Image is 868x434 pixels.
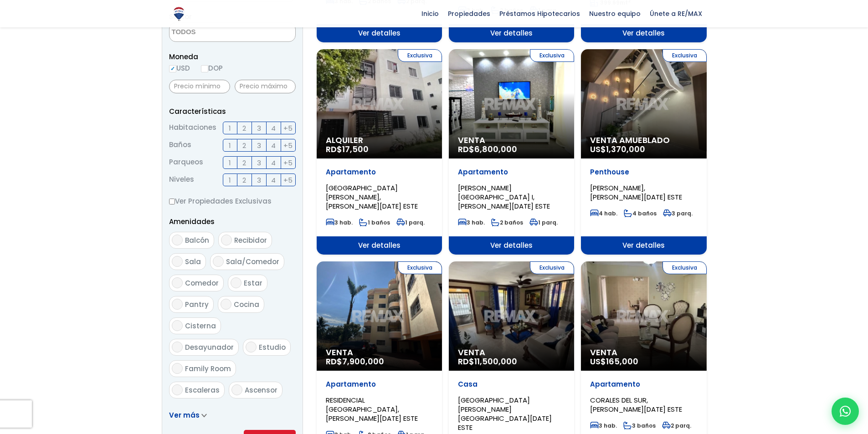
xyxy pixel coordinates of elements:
span: Family Room [185,364,231,373]
span: Niveles [169,174,194,186]
span: 3 [257,123,261,134]
span: +5 [283,157,293,168]
span: 1 parq. [396,219,425,226]
span: US$ [590,143,645,155]
span: 3 hab. [590,422,617,429]
span: 4 [271,123,276,134]
span: Escaleras [185,385,220,395]
span: Venta [326,348,433,357]
label: Ver Propiedades Exclusivas [169,195,296,207]
textarea: Search [169,23,258,42]
span: 3 [257,140,261,151]
input: Desayunador [172,342,183,352]
input: Sala/Comedor [213,256,224,267]
span: Recibidor [234,235,267,245]
p: Apartamento [326,168,433,177]
a: Exclusiva Alquiler RD$17,500 Apartamento [GEOGRAPHIC_DATA][PERSON_NAME], [PERSON_NAME][DATE] ESTE... [317,49,442,255]
span: Moneda [169,51,296,62]
span: 3 [257,174,261,186]
span: 2 [242,157,246,168]
span: 1 parq. [529,219,558,226]
span: 3 hab. [458,219,485,226]
span: RESIDENCIAL [GEOGRAPHIC_DATA], [PERSON_NAME][DATE] ESTE [326,395,418,423]
span: 3 baños [623,422,656,429]
p: Apartamento [590,380,697,389]
input: Sala [172,256,183,267]
span: [PERSON_NAME], [PERSON_NAME][DATE] ESTE [590,183,682,202]
span: 4 [271,174,276,186]
span: 6,800,000 [474,143,517,155]
span: Cisterna [185,321,216,331]
span: Comedor [185,278,219,288]
img: Logo de REMAX [171,6,187,22]
span: [GEOGRAPHIC_DATA][PERSON_NAME][GEOGRAPHIC_DATA][DATE] ESTE [458,395,552,432]
span: Pantry [185,300,209,309]
input: Recibidor [221,235,232,245]
span: Exclusiva [398,49,442,62]
span: Ver más [169,410,200,420]
span: Exclusiva [663,261,707,274]
p: Casa [458,380,565,389]
span: 165,000 [606,356,638,367]
span: 3 parq. [663,209,693,217]
span: [GEOGRAPHIC_DATA][PERSON_NAME], [PERSON_NAME][DATE] ESTE [326,183,418,211]
span: +5 [283,140,293,151]
span: Estudio [259,342,286,352]
span: Estar [244,278,262,288]
span: 1 baños [359,219,390,226]
span: Ver detalles [581,236,706,255]
span: RD$ [326,356,384,367]
label: USD [169,62,190,74]
p: Características [169,106,296,117]
input: Estar [231,277,241,288]
input: Balcón [172,235,183,245]
input: Precio mínimo [169,80,230,93]
span: Ascensor [245,385,277,395]
input: Escaleras [172,384,183,395]
span: Balcón [185,235,209,245]
span: RD$ [458,356,517,367]
span: Venta [458,136,565,145]
span: Venta Amueblado [590,136,697,145]
input: Comedor [172,277,183,288]
p: Amenidades [169,216,296,227]
span: Inicio [417,7,443,20]
input: Ascensor [231,384,242,395]
span: Cocina [234,300,259,309]
span: Ver detalles [317,24,442,42]
span: 2 [242,174,246,186]
span: RD$ [326,143,369,155]
span: Venta [458,348,565,357]
input: Ver Propiedades Exclusivas [169,199,175,204]
span: Sala/Comedor [226,257,279,266]
span: CORALES DEL SUR, [PERSON_NAME][DATE] ESTE [590,395,682,414]
a: Ver más [169,410,207,420]
span: Habitaciones [169,122,216,134]
span: 2 [242,123,246,134]
span: 2 [242,140,246,151]
span: Ver detalles [449,24,574,42]
span: 7,900,000 [342,356,384,367]
span: 1 [229,140,231,151]
span: Baños [169,139,191,152]
span: 11,500,000 [474,356,517,367]
span: RD$ [458,143,517,155]
span: +5 [283,123,293,134]
span: 1 [229,174,231,186]
input: Cisterna [172,320,183,331]
span: 2 parq. [662,422,691,429]
span: Alquiler [326,136,433,145]
input: Precio máximo [235,80,296,93]
span: 1,370,000 [606,143,645,155]
span: 4 hab. [590,209,617,217]
span: Únete a RE/MAX [645,7,707,20]
label: DOP [201,62,223,74]
input: Cocina [221,299,231,310]
input: Pantry [172,299,183,310]
span: 2 baños [491,219,523,226]
p: Apartamento [458,168,565,177]
span: 3 hab. [326,219,353,226]
span: Ver detalles [449,236,574,255]
span: 4 baños [624,209,657,217]
a: Exclusiva Venta Amueblado US$1,370,000 Penthouse [PERSON_NAME], [PERSON_NAME][DATE] ESTE 4 hab. 4... [581,49,706,255]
